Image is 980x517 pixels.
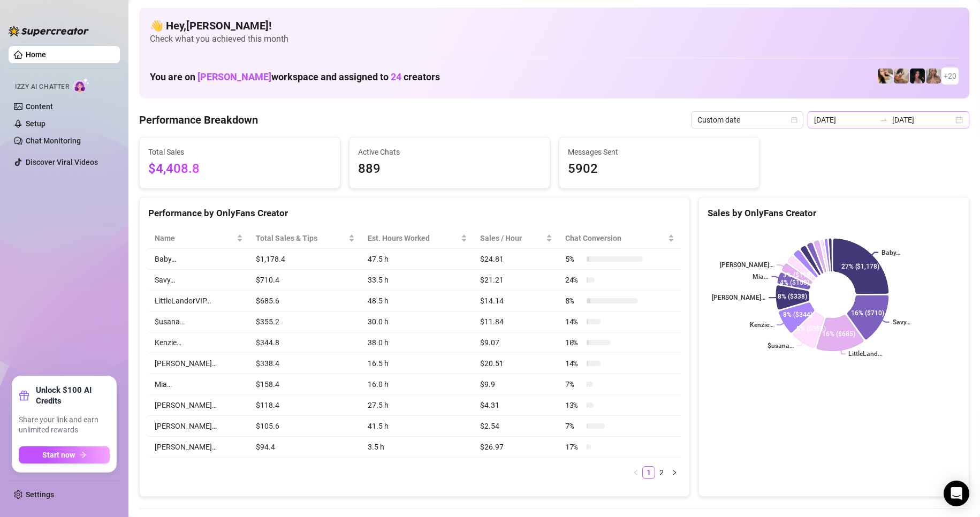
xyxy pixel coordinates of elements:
[848,351,883,358] text: LittleLand...
[708,206,960,221] div: Sales by OnlyFans Creator
[361,291,474,311] td: 48.5 h
[565,232,666,244] span: Chat Conversion
[26,102,53,111] a: Content
[79,451,87,459] span: arrow-right
[249,270,361,291] td: $710.4
[148,332,249,353] td: Kenzie…
[753,273,768,280] text: Mia…
[474,332,559,353] td: $9.07
[26,50,46,59] a: Home
[361,249,474,270] td: 47.5 h
[361,374,474,395] td: 16.0 h
[19,446,110,463] button: Start nowarrow-right
[892,114,953,126] input: End date
[671,469,678,476] span: right
[148,159,331,179] span: $4,408.8
[568,159,751,179] span: 5902
[358,146,541,158] span: Active Chats
[368,232,459,244] div: Est. Hours Worked
[391,71,401,82] span: 24
[249,353,361,374] td: $338.4
[249,249,361,270] td: $1,178.4
[474,291,559,311] td: $14.14
[26,490,54,499] a: Settings
[148,146,331,158] span: Total Sales
[42,451,75,459] span: Start now
[148,437,249,458] td: [PERSON_NAME]…
[73,78,90,93] img: AI Chatter
[565,316,582,328] span: 14 %
[882,249,900,256] text: Baby…
[249,437,361,458] td: $94.4
[249,332,361,353] td: $344.8
[474,395,559,416] td: $4.31
[791,117,797,123] span: calendar
[565,358,582,369] span: 14 %
[155,232,234,244] span: Name
[474,249,559,270] td: $24.81
[474,228,559,249] th: Sales / Hour
[565,441,582,453] span: 17 %
[361,437,474,458] td: 3.5 h
[474,353,559,374] td: $20.51
[565,337,582,348] span: 10 %
[668,466,681,479] li: Next Page
[148,249,249,270] td: Baby…
[474,416,559,437] td: $2.54
[150,18,959,33] h4: 👋 Hey, [PERSON_NAME] !
[148,353,249,374] td: [PERSON_NAME]…
[148,416,249,437] td: [PERSON_NAME]…
[150,71,440,83] h1: You are on workspace and assigned to creators
[148,206,681,221] div: Performance by OnlyFans Creator
[148,228,249,249] th: Name
[358,159,541,179] span: 889
[148,374,249,395] td: Mia…
[26,119,45,128] a: Setup
[9,26,89,36] img: logo-BBDzfeDw.svg
[878,69,893,83] img: Avry (@avryjennerfree)
[879,116,888,124] span: to
[697,112,797,128] span: Custom date
[19,390,29,401] span: gift
[249,291,361,311] td: $685.6
[720,261,773,269] text: [PERSON_NAME]…
[565,399,582,411] span: 13 %
[655,466,668,479] li: 2
[474,374,559,395] td: $9.9
[893,318,910,326] text: Savy…
[197,71,271,82] span: [PERSON_NAME]
[249,311,361,332] td: $355.2
[474,311,559,332] td: $11.84
[879,116,888,124] span: swap-right
[712,294,765,302] text: [PERSON_NAME]…
[15,82,69,92] span: Izzy AI Chatter
[565,420,582,432] span: 7 %
[19,415,110,436] span: Share your link and earn unlimited rewards
[361,311,474,332] td: 30.0 h
[139,112,258,127] h4: Performance Breakdown
[26,136,81,145] a: Chat Monitoring
[249,416,361,437] td: $105.6
[565,274,582,286] span: 24 %
[926,69,941,83] img: Kenzie (@dmaxkenz)
[565,295,582,307] span: 8 %
[633,469,639,476] span: left
[910,69,925,83] img: Baby (@babyyyybellaa)
[36,385,110,406] strong: Unlock $100 AI Credits
[249,395,361,416] td: $118.4
[814,114,875,126] input: Start date
[361,332,474,353] td: 38.0 h
[568,146,751,158] span: Messages Sent
[249,374,361,395] td: $158.4
[361,416,474,437] td: 41.5 h
[474,270,559,291] td: $21.21
[148,395,249,416] td: [PERSON_NAME]…
[26,158,98,166] a: Discover Viral Videos
[750,322,773,329] text: Kenzie…
[944,481,969,506] div: Open Intercom Messenger
[361,353,474,374] td: 16.5 h
[643,467,655,478] a: 1
[894,69,909,83] img: Kayla (@kaylathaylababy)
[249,228,361,249] th: Total Sales & Tips
[565,253,582,265] span: 5 %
